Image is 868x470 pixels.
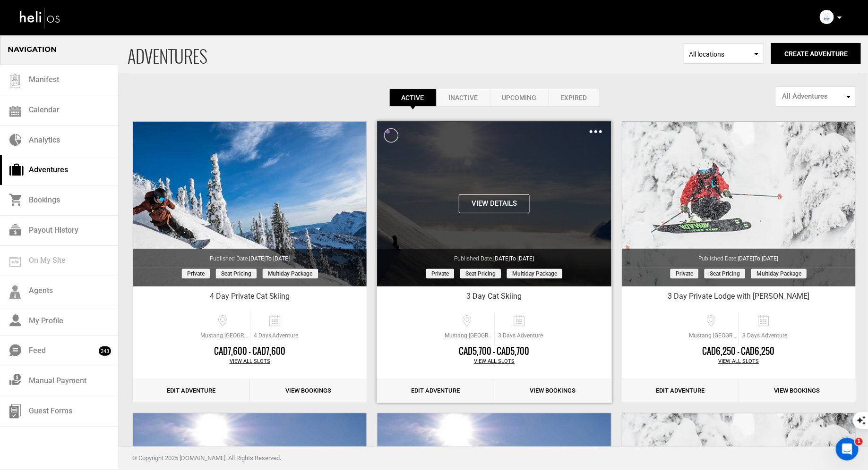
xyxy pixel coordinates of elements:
[377,345,611,358] div: CAD5,700 - CAD5,700
[263,269,318,278] span: Multiday package
[494,379,611,403] a: View Bookings
[8,74,22,88] img: guest-list.svg
[510,255,534,262] span: to [DATE]
[622,249,856,263] div: Published Date:
[182,269,210,278] span: Private
[771,43,861,64] button: Create Adventure
[782,92,844,101] span: All Adventures
[249,255,290,262] span: [DATE]
[9,285,21,299] img: agents-icon.svg
[216,269,257,278] span: Seat Pricing
[460,269,501,278] span: Seat Pricing
[198,332,250,340] span: Mustang [GEOGRAPHIC_DATA], [GEOGRAPHIC_DATA], [GEOGRAPHIC_DATA], [GEOGRAPHIC_DATA], [GEOGRAPHIC_D...
[507,269,562,278] span: Multiday package
[670,269,698,278] span: Private
[738,255,779,262] span: [DATE]
[250,332,302,340] span: 4 Days Adventure
[495,332,546,340] span: 3 Days Adventure
[266,255,290,262] span: to [DATE]
[250,379,367,403] a: View Bookings
[377,358,611,365] div: View All Slots
[19,5,61,30] img: heli-logo
[99,346,111,356] span: 243
[820,10,834,24] img: img_0ff4e6702feb5b161957f2ea789f15f4.png
[133,379,250,403] a: Edit Adventure
[549,89,600,107] a: Expired
[687,332,739,340] span: Mustang [GEOGRAPHIC_DATA], [GEOGRAPHIC_DATA], [GEOGRAPHIC_DATA], [GEOGRAPHIC_DATA], [GEOGRAPHIC_D...
[389,89,437,107] a: Active
[622,358,856,365] div: View All Slots
[689,50,759,59] span: All locations
[622,379,739,403] a: Edit Adventure
[377,291,611,305] div: 3 Day Cat Skiing
[751,269,807,278] span: Multiday package
[9,106,21,117] img: calendar.svg
[426,269,454,278] span: Private
[128,34,684,73] span: ADVENTURES
[739,332,791,340] span: 3 Days Adventure
[377,379,494,403] a: Edit Adventure
[437,89,490,107] a: Inactive
[684,43,764,64] span: Select box activate
[133,249,367,263] div: Published Date:
[133,291,367,305] div: 4 Day Private Cat Skiing
[590,130,602,133] img: images
[133,345,367,358] div: CAD7,600 - CAD7,600
[836,438,859,461] iframe: Intercom live chat
[442,332,494,340] span: Mustang [GEOGRAPHIC_DATA], [GEOGRAPHIC_DATA], [GEOGRAPHIC_DATA], [GEOGRAPHIC_DATA], [GEOGRAPHIC_D...
[377,249,611,263] div: Published Date:
[776,86,856,107] button: All Adventures
[490,89,549,107] a: Upcoming
[739,379,856,403] a: View Bookings
[705,269,745,278] span: Seat Pricing
[493,255,534,262] span: [DATE]
[459,194,530,213] button: View Details
[755,255,779,262] span: to [DATE]
[133,358,367,365] div: View All Slots
[9,257,21,267] img: on_my_site.svg
[622,345,856,358] div: CAD6,250 - CAD6,250
[622,291,856,305] div: 3 Day Private Lodge with [PERSON_NAME]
